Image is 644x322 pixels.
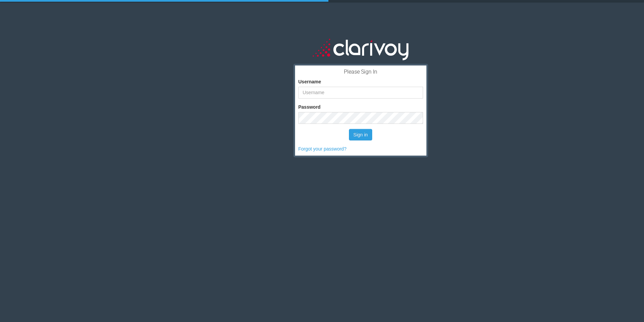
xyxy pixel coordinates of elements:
button: Sign in [349,129,372,140]
img: clarivoy_whitetext_transbg.svg [313,37,409,61]
label: Password [298,104,321,110]
a: Forgot your password? [298,146,347,152]
input: Username [298,87,423,99]
h3: Please Sign In [298,69,423,75]
label: Username [298,78,321,85]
